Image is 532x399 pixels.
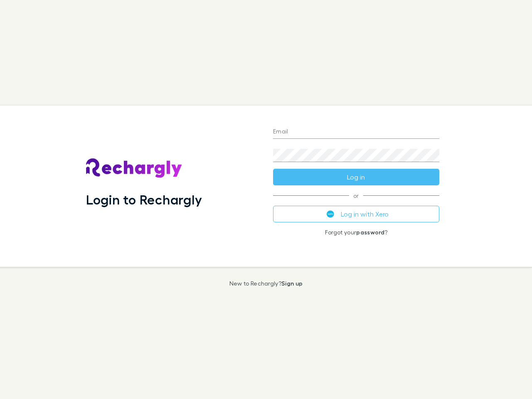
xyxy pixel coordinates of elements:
p: Forgot your ? [273,229,439,236]
a: password [356,229,384,236]
button: Log in [273,169,439,185]
h1: Login to Rechargly [86,192,202,207]
img: Xero's logo [327,210,334,218]
a: Sign up [281,280,303,287]
img: Rechargly's Logo [86,158,182,178]
button: Log in with Xero [273,206,439,222]
p: New to Rechargly? [229,280,303,287]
